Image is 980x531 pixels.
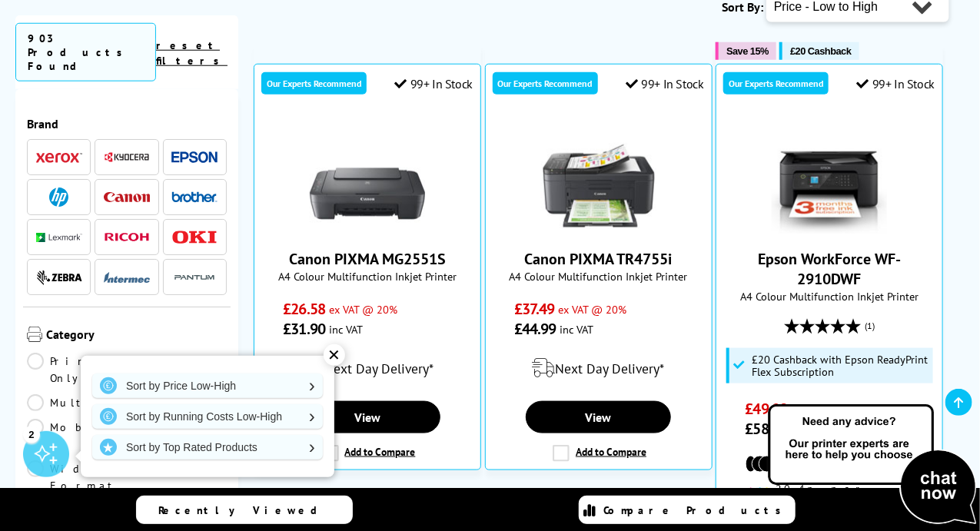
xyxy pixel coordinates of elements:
[394,76,473,91] div: 99+ In Stock
[324,344,345,366] div: ✕
[295,401,440,433] a: View
[262,347,473,390] div: modal_delivery
[49,188,68,207] img: HP
[493,347,704,390] div: modal_delivery
[724,289,935,304] span: A4 Colour Multifunction Inkjet Printer
[626,76,704,91] div: 99+ In Stock
[752,353,929,378] span: £20 Cashback with Epson ReadyPrint Flex Subscription
[779,42,859,60] button: £20 Cashback
[171,227,218,247] a: OKI
[104,233,150,241] img: Ricoh
[746,482,914,509] li: 20.4p per colour page
[723,72,829,95] div: Our Experts Recommend
[560,322,594,337] span: inc VAT
[104,192,150,202] img: Canon
[36,270,82,285] img: Zebra
[604,503,790,517] span: Compare Products
[27,327,42,342] img: Category
[765,402,980,528] img: Open Live Chat window
[92,373,323,398] a: Sort by Price Low-High
[746,450,914,478] li: 5.6p per mono page
[36,148,82,167] a: Xerox
[15,23,156,81] span: 903 Products Found
[283,299,325,319] span: £26.58
[171,148,218,167] a: Epson
[856,76,935,91] div: 99+ In Stock
[579,496,796,524] a: Compare Products
[262,269,473,284] span: A4 Colour Multifunction Inkjet Printer
[104,151,150,163] img: Kyocera
[104,267,150,287] a: Intermec
[104,148,150,167] a: Kyocera
[746,419,788,439] span: £58.90
[36,267,82,287] a: Zebra
[27,394,194,411] a: Multifunction
[493,72,598,95] div: Our Experts Recommend
[104,272,150,283] img: Intermec
[865,311,875,340] span: (1)
[171,268,218,287] img: Pantum
[171,151,218,163] img: Epson
[514,319,556,339] span: £44.99
[159,503,334,517] span: Recently Viewed
[36,152,82,163] img: Xerox
[289,249,446,269] a: Canon PIXMA MG2551S
[541,221,656,237] a: Canon PIXMA TR4755i
[283,319,325,339] span: £31.90
[46,327,227,345] span: Category
[525,249,673,269] a: Canon PIXMA TR4755i
[310,221,425,237] a: Canon PIXMA MG2551S
[171,188,218,207] a: Brother
[310,118,425,234] img: Canon PIXMA MG2551S
[92,435,323,460] a: Sort by Top Rated Products
[329,302,397,317] span: ex VAT @ 20%
[27,353,127,387] a: Print Only
[136,496,353,524] a: Recently Viewed
[526,401,671,433] a: View
[92,404,323,429] a: Sort by Running Costs Low-High
[36,227,82,247] a: Lexmark
[156,38,228,68] a: reset filters
[27,419,127,453] a: Mobile
[36,188,82,207] a: HP
[322,445,416,462] label: Add to Compare
[772,118,887,234] img: Epson WorkForce WF-2910DWF
[553,445,646,462] label: Add to Compare
[171,267,218,287] a: Pantum
[559,302,627,317] span: ex VAT @ 20%
[772,221,887,237] a: Epson WorkForce WF-2910DWF
[36,233,82,242] img: Lexmark
[514,299,555,319] span: £37.49
[171,231,218,244] img: OKI
[27,116,227,131] span: Brand
[541,118,656,234] img: Canon PIXMA TR4755i
[23,426,40,443] div: 2
[758,249,901,289] a: Epson WorkForce WF-2910DWF
[104,227,150,247] a: Ricoh
[104,188,150,207] a: Canon
[27,460,127,494] a: Wide Format
[726,45,769,57] span: Save 15%
[790,45,851,57] span: £20 Cashback
[171,191,218,202] img: Brother
[329,322,363,337] span: inc VAT
[716,42,776,60] button: Save 15%
[493,269,704,284] span: A4 Colour Multifunction Inkjet Printer
[261,72,367,95] div: Our Experts Recommend
[746,399,788,419] span: £49.08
